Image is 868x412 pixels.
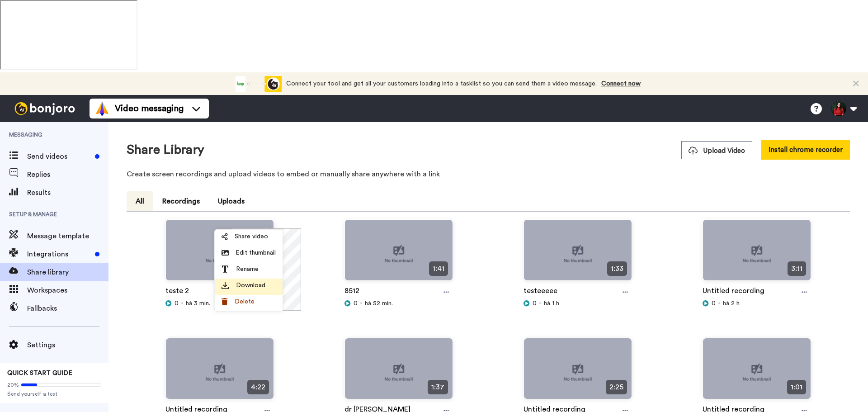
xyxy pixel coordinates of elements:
span: Fallbacks [27,303,108,314]
span: 1:41 [429,261,448,276]
span: Settings [27,340,108,350]
span: Edit thumbnail [236,248,276,257]
span: Video messaging [115,102,184,115]
span: Download [236,281,265,290]
img: no-thumbnail.jpg [703,338,811,407]
div: há 1 h [524,299,632,308]
a: teste 2 [165,285,189,299]
button: All [127,191,153,211]
span: 20% [7,381,19,388]
img: vm-color.svg [95,101,109,116]
span: Replies [27,169,108,180]
span: 1:37 [428,380,448,394]
span: Upload Video [689,146,745,156]
div: há 3 min. [165,299,274,308]
span: Delete [235,297,255,306]
button: Recordings [153,191,209,211]
span: QUICK START GUIDE [7,370,72,376]
button: Upload Video [681,141,752,159]
img: no-thumbnail.jpg [345,338,453,407]
img: no-thumbnail.jpg [166,220,274,288]
img: no-thumbnail.jpg [524,338,632,407]
span: 0 [175,299,179,308]
div: há 2 h [703,299,811,308]
img: no-thumbnail.jpg [345,220,453,288]
a: 8512 [344,285,359,299]
span: 0 [354,299,358,308]
span: Workspaces [27,285,108,296]
img: no-thumbnail.jpg [703,220,811,288]
div: animation [232,76,282,92]
span: 0 [712,299,716,308]
span: Rename [236,265,259,274]
p: Create screen recordings and upload videos to embed or manually share anywhere with a link [127,169,850,180]
img: bj-logo-header-white.svg [11,102,79,115]
a: Untitled recording [703,285,764,299]
span: 4:22 [247,380,269,394]
span: Message template [27,231,108,242]
div: há 52 min. [344,299,453,308]
h1: Share Library [127,143,204,157]
span: 3:11 [788,261,806,276]
span: Send videos [27,151,91,162]
span: 0 [533,299,537,308]
button: Install chrome recorder [761,140,850,160]
span: Integrations [27,249,91,260]
a: Connect now [601,81,641,87]
span: Share library [27,267,108,278]
span: Results [27,187,108,198]
span: Share video [235,232,268,241]
span: 1:33 [607,261,627,276]
span: Connect your tool and get all your customers loading into a tasklist so you can send them a video... [286,81,597,87]
button: Uploads [209,191,254,211]
img: no-thumbnail.jpg [524,220,632,288]
span: 1:01 [787,380,806,394]
span: Send yourself a test [7,390,101,398]
span: 2:25 [606,380,627,394]
img: no-thumbnail.jpg [166,338,274,407]
a: testeeeee [524,285,557,299]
